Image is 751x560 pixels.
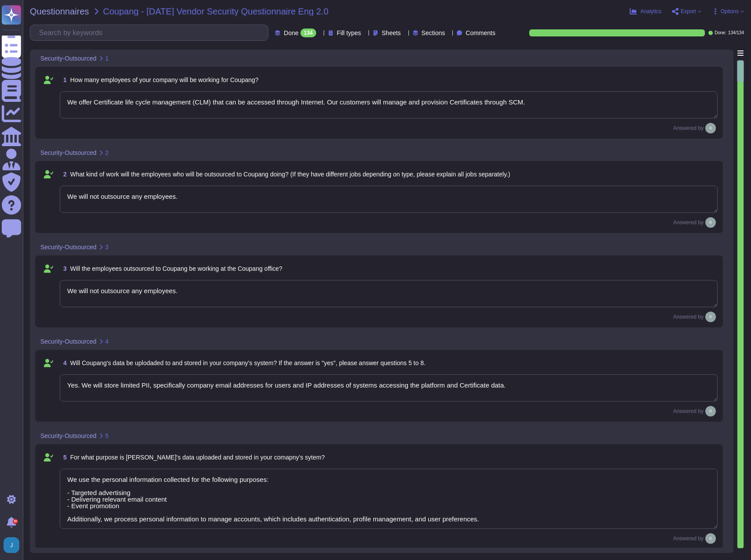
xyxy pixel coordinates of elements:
div: 134 [300,29,316,37]
textarea: We will not outsource any employees. [60,280,718,307]
span: Will Coupang's data be uplodaded to and stored in your company's system? If the answer is "yes", ... [70,359,426,366]
img: user [4,537,19,553]
textarea: Yes. We will store limited PII, specifically company email addresses for users and IP addresses o... [60,374,718,402]
button: user [2,535,25,555]
span: Security-Outsourced [40,433,97,439]
textarea: We will not outsource any employees. [60,186,718,213]
span: Coupang - [DATE] Vendor Security Questionnaire Eng 2.0 [103,7,329,16]
span: Analytics [640,9,661,14]
span: 5 [60,454,67,460]
button: Analytics [630,8,661,15]
div: 9+ [13,519,18,524]
span: Done [284,30,298,36]
span: 2 [60,171,67,177]
span: Security-Outsourced [40,338,97,345]
textarea: We use the personal information collected for the following purposes: - Targeted advertising - De... [60,469,718,529]
span: Answered by [673,220,704,225]
span: For what purpose is [PERSON_NAME]'s data uploaded and stored in your comapny's sytem? [70,454,325,461]
span: Will the employees outsourced to Coupang be working at the Coupang office? [70,265,282,272]
span: 3 [60,266,67,272]
span: Answered by [673,409,704,414]
span: How many employees of your company will be working for Coupang? [70,76,259,83]
span: 2 [105,150,109,156]
img: user [705,533,716,544]
span: 3 [105,244,109,250]
span: 4 [105,338,109,345]
span: Answered by [673,314,704,319]
span: What kind of work will the employees who will be outsourced to Coupang doing? (If they have diffe... [70,171,510,178]
span: 4 [60,360,67,366]
img: user [705,123,716,133]
span: Questionnaires [30,7,89,16]
span: Comments [466,30,495,36]
span: Security-Outsourced [40,244,97,250]
span: Export [681,9,696,14]
span: 5 [105,433,109,439]
span: Answered by [673,126,704,131]
textarea: We offer Certificate life cycle management (CLM) that can be accessed through Internet. Our custo... [60,91,718,118]
span: Options [721,9,739,14]
span: Sections [422,30,445,36]
span: Security-Outsourced [40,55,97,61]
span: Done: [715,31,726,35]
span: Fill types [337,30,361,36]
span: 134 / 134 [728,31,744,35]
input: Search by keywords [35,25,268,40]
img: user [705,312,716,322]
span: Sheets [382,30,401,36]
span: Answered by [673,536,704,541]
span: Security-Outsourced [40,150,97,156]
span: 1 [60,77,67,83]
img: user [705,406,716,416]
span: 1 [105,55,109,61]
img: user [705,217,716,228]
